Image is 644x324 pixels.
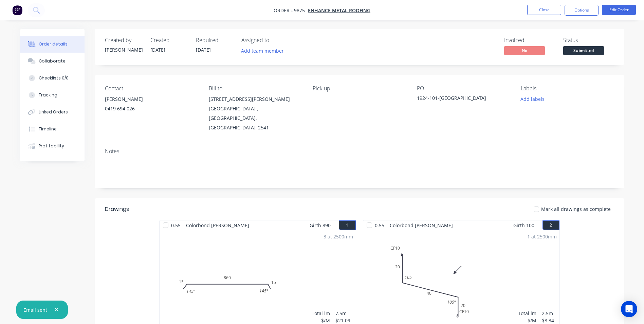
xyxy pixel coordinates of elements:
[518,310,536,317] div: Total lm
[417,94,502,104] div: 1924-101-[GEOGRAPHIC_DATA]
[387,220,456,230] span: Colorbond [PERSON_NAME]
[23,306,47,313] div: Email sent
[621,301,637,317] div: Open Intercom Messenger
[527,233,557,240] div: 1 at 2500mm
[209,85,302,92] div: Bill to
[196,47,211,53] span: [DATE]
[39,75,69,81] div: Checklists 0/0
[241,46,288,55] button: Add team member
[168,220,183,230] span: 0.55
[237,46,287,55] button: Add team member
[335,317,353,324] div: $21.09
[527,5,561,15] button: Close
[241,37,309,43] div: Assigned to
[105,37,142,43] div: Created by
[504,37,555,43] div: Invoiced
[324,233,353,240] div: 3 at 2500mm
[39,58,66,64] div: Collaborate
[602,5,636,15] button: Edit Order
[20,104,85,121] button: Linked Orders
[541,205,611,213] span: Mark all drawings as complete
[105,205,129,213] div: Drawings
[20,70,85,87] button: Checklists 0/0
[105,85,198,92] div: Contact
[105,104,198,113] div: 0419 694 026
[105,148,614,155] div: Notes
[542,220,559,230] button: 2
[20,138,85,155] button: Profitability
[105,94,198,104] div: [PERSON_NAME]
[417,85,510,92] div: PO
[39,126,57,132] div: Timeline
[504,46,545,55] span: No
[310,220,331,230] span: Girth 890
[312,317,330,324] div: $/M
[20,87,85,104] button: Tracking
[542,310,557,317] div: 2.5m
[209,94,302,132] div: [STREET_ADDRESS][PERSON_NAME][GEOGRAPHIC_DATA] , [GEOGRAPHIC_DATA], [GEOGRAPHIC_DATA], 2541
[150,37,188,43] div: Created
[12,5,22,15] img: Factory
[563,46,604,55] span: Submitted
[20,121,85,138] button: Timeline
[518,317,536,324] div: $/M
[335,310,353,317] div: 7.5m
[521,85,614,92] div: Labels
[39,109,68,115] div: Linked Orders
[105,46,142,53] div: [PERSON_NAME]
[209,104,302,132] div: [GEOGRAPHIC_DATA] , [GEOGRAPHIC_DATA], [GEOGRAPHIC_DATA], 2541
[313,85,406,92] div: Pick up
[105,94,198,116] div: [PERSON_NAME]0419 694 026
[39,41,68,47] div: Order details
[274,7,308,14] span: Order #9875 -
[339,220,356,230] button: 1
[372,220,387,230] span: 0.55
[20,53,85,70] button: Collaborate
[39,92,57,98] div: Tracking
[308,7,370,14] a: Enhance Metal Roofing
[563,46,604,56] button: Submitted
[312,310,330,317] div: Total lm
[542,317,557,324] div: $8.34
[150,47,165,53] span: [DATE]
[209,94,302,104] div: [STREET_ADDRESS][PERSON_NAME]
[196,37,233,43] div: Required
[517,94,548,104] button: Add labels
[565,5,599,16] button: Options
[183,220,252,230] span: Colorbond [PERSON_NAME]
[39,143,64,149] div: Profitability
[20,36,85,53] button: Order details
[513,220,534,230] span: Girth 100
[563,37,614,43] div: Status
